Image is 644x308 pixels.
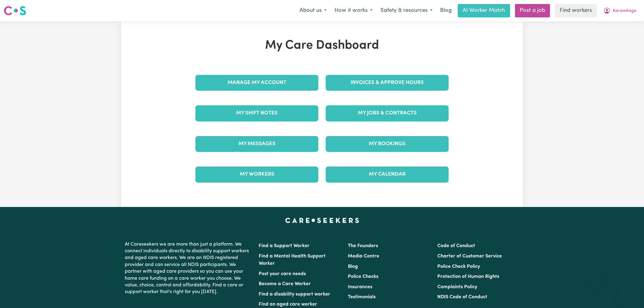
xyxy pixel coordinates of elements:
button: Safety & resources [376,4,436,17]
a: Complaints Policy [437,285,477,289]
iframe: Close message [588,269,600,281]
a: NDIS Code of Conduct [437,295,487,299]
a: Invoices & Approve Hours [326,75,449,91]
a: Careseekers home page [285,218,359,223]
a: Find an aged care worker [259,302,317,307]
button: How it works [331,4,376,17]
a: Protection of Human Rights [437,274,499,279]
a: Police Check Policy [437,264,480,269]
a: Blog [348,264,358,269]
a: Insurances [348,285,372,289]
h1: My Care Dashboard [192,38,452,53]
p: At Careseekers we are more than just a platform. We connect individuals directly to disability su... [125,239,251,298]
a: Post a job [515,4,550,17]
a: Find workers [555,4,597,17]
a: Find a disability support worker [259,292,330,297]
a: Media Centre [348,254,379,259]
a: Find a Mental Health Support Worker [259,254,326,266]
a: Code of Conduct [437,243,475,248]
a: Charter of Customer Service [437,254,502,259]
a: The Founders [348,243,378,248]
a: My Workers [195,166,318,182]
a: Careseekers logo [4,4,26,18]
a: My Calendar [326,166,449,182]
a: Testimonials [348,295,376,299]
img: Careseekers logo [4,5,26,16]
a: AI Worker Match [458,4,510,17]
a: My Messages [195,136,318,152]
a: My Shift Notes [195,105,318,121]
a: My Bookings [326,136,449,152]
button: My Account [599,4,640,17]
a: Police Checks [348,274,378,279]
iframe: Button to launch messaging window [620,284,639,303]
span: Karawitage [613,8,636,14]
button: About us [296,4,331,17]
a: My Jobs & Contracts [326,105,449,121]
a: Become a Care Worker [259,282,311,286]
a: Post your care needs [259,271,306,276]
a: Find a Support Worker [259,243,310,248]
a: Blog [436,4,455,17]
a: Manage My Account [195,75,318,91]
